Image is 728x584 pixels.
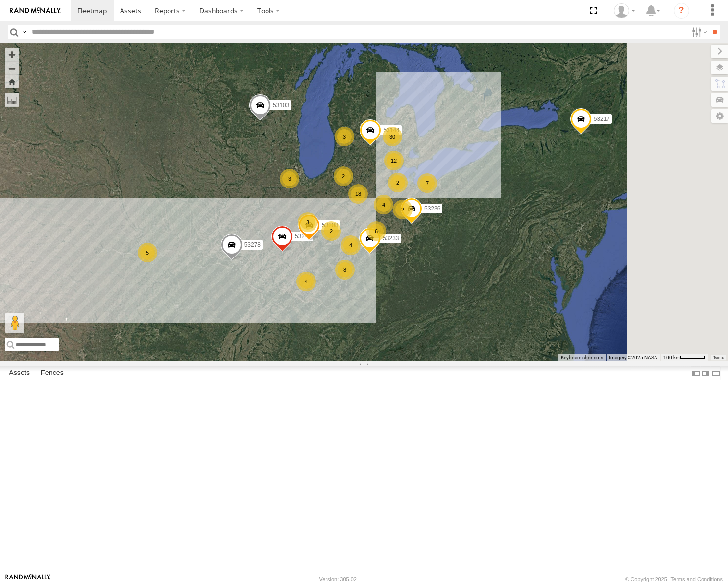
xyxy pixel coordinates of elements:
[138,243,157,262] div: 5
[388,173,408,192] div: 2
[10,7,61,14] img: rand-logo.svg
[691,366,701,380] label: Dock Summary Table to the Left
[625,576,723,582] div: © Copyright 2025 -
[374,195,393,214] div: 4
[4,367,35,380] label: Assets
[319,576,357,582] div: Version: 305.02
[561,354,603,361] button: Keyboard shortcuts
[273,102,289,109] span: 53103
[298,212,317,232] div: 3
[5,313,24,333] button: Drag Pegman onto the map to open Street View
[21,25,28,39] label: Search Query
[296,272,316,291] div: 4
[334,166,353,186] div: 2
[711,366,721,380] label: Hide Summary Table
[671,576,723,582] a: Terms and Conditions
[663,355,680,360] span: 100 km
[36,367,69,380] label: Fences
[5,48,19,61] button: Zoom in
[335,260,355,280] div: 8
[713,355,724,359] a: Terms
[5,75,19,88] button: Zoom Home
[609,355,657,360] span: Imagery ©2025 NASA
[280,169,299,188] div: 3
[594,116,610,122] span: 53217
[610,3,639,18] div: Miky Transport
[366,221,386,241] div: 6
[393,200,413,219] div: 2
[5,61,19,75] button: Zoom out
[701,366,710,380] label: Dock Summary Table to the Right
[383,235,399,242] span: 53233
[348,184,368,204] div: 18
[335,127,354,146] div: 3
[417,173,437,193] div: 7
[341,235,361,255] div: 4
[321,221,341,241] div: 2
[424,205,440,212] span: 53236
[688,25,709,39] label: Search Filter Options
[5,93,19,107] label: Measure
[674,3,689,19] i: ?
[244,241,261,248] span: 53278
[660,354,708,361] button: Map Scale: 100 km per 48 pixels
[295,233,311,240] span: 53247
[5,574,50,584] a: Visit our Website
[384,151,404,170] div: 12
[383,127,402,146] div: 30
[711,109,728,123] label: Map Settings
